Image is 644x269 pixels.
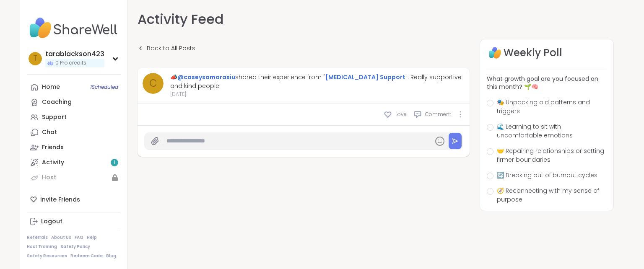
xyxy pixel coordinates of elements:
span: 🎭 Unpacking old patterns and triggers [497,98,607,116]
div: Host [42,173,56,182]
span: [DATE] [170,91,465,98]
a: Help [87,235,97,241]
a: Activity1 [27,155,120,170]
h3: Activity Feed [138,10,223,29]
span: 0 Pro credits [55,59,86,67]
span: 🧭 Reconnecting with my sense of purpose [497,186,607,204]
div: Activity [42,158,64,167]
div: 📣 shared their experience from " ": Really supportive and kind people [170,73,465,91]
span: c [149,76,157,91]
div: Coaching [42,98,72,106]
span: Love [395,111,407,118]
a: Redeem Code [70,253,103,259]
img: ShareWell Nav Logo [27,13,120,43]
span: 🤝 Repairing relationships or setting firmer boundaries [497,147,607,164]
a: [MEDICAL_DATA] Support [325,73,405,81]
span: t [33,53,37,64]
a: Host [27,170,120,185]
a: Logout [27,214,120,229]
div: Chat [42,128,57,137]
span: 1 Scheduled [90,84,118,91]
a: About Us [51,235,71,241]
div: Support [42,113,67,122]
div: tarablackson423 [45,49,104,59]
a: Home1Scheduled [27,80,120,95]
a: FAQ [75,235,83,241]
a: @caseysamarasiu [177,73,235,81]
a: Safety Resources [27,253,67,259]
h3: What growth goal are you focused on this month? 🌱🧠 [487,75,607,91]
span: 🔄 Breaking out of burnout cycles [497,171,597,180]
div: Home [42,83,60,91]
div: Friends [42,143,64,152]
span: 1 [114,159,115,166]
a: Back to All Posts [138,39,195,58]
span: Comment [425,111,451,118]
a: Referrals [27,235,48,241]
a: c [143,73,164,94]
div: Invite Friends [27,192,120,207]
a: Coaching [27,95,120,110]
span: 🌊 Learning to sit with uncomfortable emotions [497,122,607,140]
a: Safety Policy [60,244,90,250]
a: Friends [27,140,120,155]
a: Blog [106,253,116,259]
span: Back to All Posts [147,44,195,53]
a: Host Training [27,244,57,250]
a: Chat [27,125,120,140]
div: Logout [41,217,62,226]
a: Support [27,110,120,125]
